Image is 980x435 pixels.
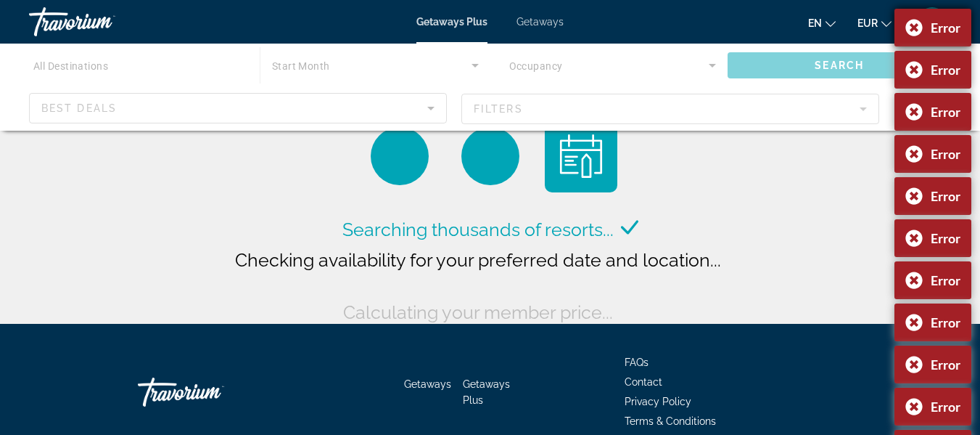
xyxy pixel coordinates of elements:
[404,378,451,390] a: Getaways
[931,146,960,162] div: Error
[625,396,691,407] a: Privacy Policy
[931,62,960,78] div: Error
[463,378,510,406] a: Getaways Plus
[29,3,174,41] a: Travorium
[808,12,836,33] button: Change language
[808,17,822,29] span: en
[931,230,960,246] div: Error
[857,12,892,33] button: Change currency
[931,272,960,288] div: Error
[625,376,662,388] a: Contact
[931,20,960,36] div: Error
[235,249,721,271] span: Checking availability for your preferred date and location...
[416,16,487,28] a: Getaways Plus
[931,188,960,204] div: Error
[343,301,613,323] span: Calculating your member price...
[931,357,960,373] div: Error
[625,357,648,368] a: FAQs
[516,16,564,28] a: Getaways
[342,219,614,240] span: Searching thousands of resorts...
[931,104,960,120] div: Error
[625,415,716,427] a: Terms & Conditions
[931,399,960,415] div: Error
[931,314,960,330] div: Error
[857,17,878,29] span: EUR
[913,7,951,37] button: User Menu
[138,370,283,414] a: Travorium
